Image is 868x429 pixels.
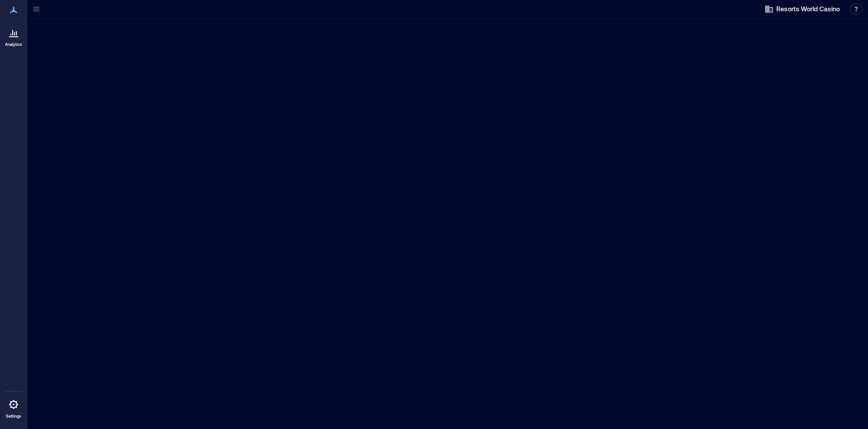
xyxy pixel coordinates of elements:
[776,5,840,14] span: Resorts World Casino
[762,2,843,16] button: Resorts World Casino
[5,42,22,47] p: Analytics
[6,414,21,419] p: Settings
[2,22,25,50] a: Analytics
[3,394,25,422] a: Settings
